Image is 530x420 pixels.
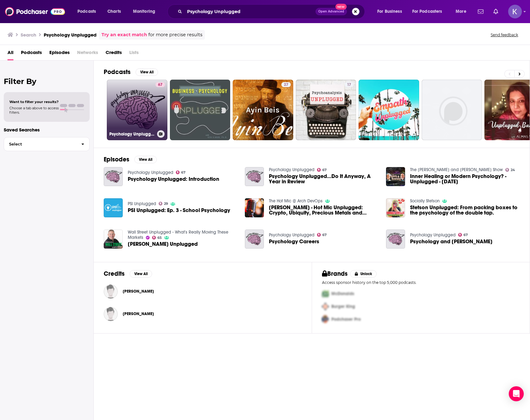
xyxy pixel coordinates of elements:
img: PSI Unplugged: Ep. 3 - School Psychology [104,198,123,217]
a: CreditsView All [104,270,152,278]
span: Podchaser Pro [331,317,361,322]
a: PodcastsView All [104,68,158,76]
span: [PERSON_NAME] Unplugged [128,241,198,247]
button: View All [136,68,158,76]
span: 65 [157,236,162,239]
span: [PERSON_NAME] [123,289,154,294]
span: More [456,7,466,16]
span: McDonalds [331,291,354,296]
span: Podcasts [77,7,96,16]
img: User Profile [508,5,522,18]
span: 67 [463,234,468,236]
img: Podchaser - Follow, Share and Rate Podcasts [5,6,65,17]
span: Choose a tab above to access filters. [9,106,59,115]
button: View All [134,156,157,163]
a: Psychology Unplugged [269,232,315,238]
a: 67 [156,82,165,87]
img: Second Pro Logo [319,300,331,313]
p: Saved Searches [4,127,90,133]
img: Dr. Corey J. Nigro [104,284,118,299]
a: All [7,47,13,60]
div: Search podcasts, credits, & more... [173,4,371,19]
span: For Business [377,7,402,16]
h2: Brands [322,270,348,278]
span: Logged in as kpearson13190 [508,5,522,18]
a: Psychology Unplugged…Do It Anyway, A Year in Review [245,167,264,186]
img: Psychology Careers [245,230,264,249]
span: 17 [347,82,351,88]
div: Open Intercom Messenger [509,386,524,401]
button: Dr. Corey J. NigroDr. Corey J. Nigro [104,304,302,324]
span: 67 [181,171,186,174]
button: Select [4,137,90,151]
img: First Pro Logo [319,287,331,300]
a: Try an exact match [102,31,147,38]
a: Dr. Corey J. Nigro [123,311,154,316]
a: Psychology Careers [269,239,319,244]
a: Psychology and Springsteen [386,230,405,249]
button: Send feedback [489,32,520,37]
a: PSI Unplugged [128,201,156,206]
span: Burger King [331,304,355,309]
a: Psychology Unplugged [128,170,173,175]
span: Monitoring [133,7,155,16]
a: Jared Dillian Unplugged [128,241,198,247]
a: Inner Healing or Modern Psychology? - Unplugged - 1-14-2025 [386,167,405,186]
a: Psychology Unplugged: Introduction [128,176,219,182]
a: The Smith and Rowland Show [410,167,503,172]
span: 67 [322,234,327,236]
a: PSI Unplugged: Ep. 3 - School Psychology [128,208,230,213]
span: Want to filter your results? [9,100,59,104]
a: Wall Street Unplugged - What's Really Moving These Markets [128,230,228,240]
button: Dr. Corey J. NigroDr. Corey J. Nigro [104,281,302,301]
a: Psychology Unplugged…Do It Anyway, A Year in Review [269,174,379,184]
a: Stetson Unplugged: From packing boxes to the psychology of the double tap. [410,205,520,215]
span: Psychology and [PERSON_NAME] [410,239,493,244]
a: 67 [317,168,327,172]
button: View All [130,270,152,278]
span: 24 [511,169,515,171]
a: The Hot Mic @ Arch DevOps [269,198,323,204]
a: Charts [103,7,125,17]
img: Jared Dillian Unplugged [104,230,123,249]
a: 67 [317,233,327,237]
a: Socially Stetson [410,198,440,204]
span: 27 [284,82,288,88]
a: EpisodesView All [104,156,157,163]
span: Networks [77,47,98,60]
button: Show profile menu [508,5,522,18]
img: Stetson Unplugged: From packing boxes to the psychology of the double tap. [386,198,405,217]
a: 17 [296,80,356,140]
p: Access sponsor history on the top 5,000 podcasts. [322,280,520,285]
button: open menu [408,7,451,17]
a: 29 [159,202,168,205]
span: 67 [322,169,327,171]
a: Episodes [49,47,70,60]
span: Charts [107,7,121,16]
img: Nicholas Prouten - Hot Mic Unplugged: Crypto, Ubiquity, Precious Metals and Psychology [245,198,264,217]
h3: Psychology Unplugged [44,32,97,38]
a: 67Psychology Unplugged [107,80,167,140]
button: Unlock [350,270,377,278]
a: Psychology Unplugged [269,167,315,172]
span: for more precise results [148,31,202,38]
span: Lists [129,47,139,60]
img: Psychology Unplugged: Introduction [104,167,123,186]
a: 27 [281,82,291,87]
button: open menu [373,7,410,17]
span: 29 [164,202,168,205]
span: For Podcasters [412,7,442,16]
h3: Psychology Unplugged [109,131,155,137]
a: Dr. Corey J. Nigro [123,289,154,294]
